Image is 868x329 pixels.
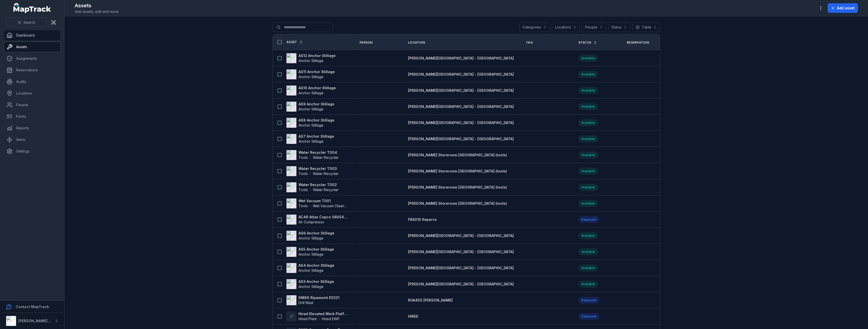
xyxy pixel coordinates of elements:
div: Available [578,264,598,272]
span: Add asset [837,6,855,11]
a: AS7 Anchor StillageAnchor Stillage [286,134,334,144]
a: Locations [4,88,60,98]
span: Anchor Stillage [299,123,323,127]
a: Audits [4,77,60,87]
span: Anchor Stillage [299,107,323,111]
button: Search [6,18,47,27]
span: Location [408,41,425,45]
a: [PERSON_NAME][GEOGRAPHIC_DATA] - [GEOGRAPHIC_DATA] [408,120,514,125]
div: Available [578,135,598,142]
span: Water Recycler [313,171,339,176]
span: [PERSON_NAME][GEOGRAPHIC_DATA] - [GEOGRAPHIC_DATA] [408,266,514,270]
strong: AS4 Anchor Stillage [299,263,334,268]
a: [PERSON_NAME][GEOGRAPHIC_DATA] - [GEOGRAPHIC_DATA] [408,88,514,93]
a: FRA01S Keperra [408,217,437,222]
a: Dashboard [4,30,60,40]
span: Tools [299,171,308,176]
span: FRA01S Keperra [408,217,437,222]
a: Assets [4,42,60,52]
strong: AS9 Anchor Stillage [299,102,334,107]
span: Hired Plant [299,316,317,321]
strong: AC46 Atlas Copco XAVS450 [299,215,347,220]
a: AS11 Anchor StillageAnchor Stillage [286,69,335,79]
span: Asset [286,40,297,44]
span: Anchor Stillage [299,139,323,143]
div: Available [578,184,598,191]
a: [PERSON_NAME] Storeroom [GEOGRAPHIC_DATA] (tools) [408,153,507,158]
span: Hired EWP [322,316,340,321]
div: Available [578,200,598,207]
a: Water Recycler T004ToolsWater Recycler [286,150,339,160]
a: Status [578,41,597,45]
span: Drill Mast [299,301,313,305]
strong: Hired Elevated Work Platform [299,311,347,316]
span: [PERSON_NAME] Storeroom [GEOGRAPHIC_DATA] (tools) [408,201,507,205]
a: [PERSON_NAME][GEOGRAPHIC_DATA] - [GEOGRAPHIC_DATA] [408,233,514,238]
span: Anchor Stillage [299,236,323,240]
div: Deployed [578,297,599,304]
strong: Contact MapTrack [16,305,49,309]
div: Deployed [578,216,599,223]
span: Tools [299,155,308,160]
span: Add assets, edit and more. [75,9,119,14]
h2: Assets [75,2,119,9]
span: Anchor Stillage [299,284,323,289]
span: Status [578,41,591,45]
strong: AS8 Anchor Stillage [299,118,334,123]
span: Anchor Stillage [299,75,323,79]
a: [PERSON_NAME][GEOGRAPHIC_DATA] - [GEOGRAPHIC_DATA] [408,56,514,61]
span: Anchor Stillage [299,252,323,256]
div: Available [578,55,598,62]
a: Reports [4,123,60,133]
strong: AS7 Anchor Stillage [299,134,334,139]
a: AC46 Atlas Copco XAVS450Air Compressor [286,215,347,225]
a: Hired Elevated Work PlatformHired PlantHired EWP [286,311,347,321]
a: [PERSON_NAME][GEOGRAPHIC_DATA] - [GEOGRAPHIC_DATA] [408,265,514,271]
span: Anchor Stillage [299,58,323,63]
span: Anchor Stillage [299,91,323,95]
span: [PERSON_NAME][GEOGRAPHIC_DATA] - [GEOGRAPHIC_DATA] [408,233,514,238]
strong: DM66 Ripamonti EX321 [299,295,339,300]
span: [PERSON_NAME][GEOGRAPHIC_DATA] - [GEOGRAPHIC_DATA] [408,137,514,141]
span: HIRED [408,314,418,318]
a: AS10 Anchor StillageAnchor Stillage [286,85,336,96]
a: AS8 Anchor StillageAnchor Stillage [286,118,334,128]
span: [PERSON_NAME][GEOGRAPHIC_DATA] - [GEOGRAPHIC_DATA] [408,282,514,286]
span: Search [23,20,35,25]
span: Reservation [627,41,649,45]
a: Water Recycler T003ToolsWater Recycler [286,166,339,176]
a: Asset [286,40,303,44]
a: [PERSON_NAME] Storeroom [GEOGRAPHIC_DATA] (tools) [408,169,507,174]
a: [PERSON_NAME] Storeroom [GEOGRAPHIC_DATA] (tools) [408,185,507,190]
span: Air Compressor [299,220,324,224]
a: [PERSON_NAME][GEOGRAPHIC_DATA] - [GEOGRAPHIC_DATA] [408,72,514,77]
a: [PERSON_NAME][GEOGRAPHIC_DATA] - [GEOGRAPHIC_DATA] [408,249,514,254]
strong: Water Recycler T002 [299,182,339,187]
span: Tools [299,187,308,192]
a: [PERSON_NAME] Storeroom [GEOGRAPHIC_DATA] (tools) [408,201,507,206]
a: Reservations [4,65,60,75]
a: Assignments [4,53,60,64]
a: Forms [4,111,60,122]
button: People [582,22,606,32]
strong: AS10 Anchor Stillage [299,85,336,91]
div: Available [578,248,598,255]
strong: Wet Vacuum T001 [299,198,347,203]
span: Water Recycler [313,155,339,160]
strong: Water Recycler T004 [299,150,339,155]
a: [PERSON_NAME][GEOGRAPHIC_DATA] - [GEOGRAPHIC_DATA] [408,104,514,109]
div: Deployed [578,313,599,320]
span: Tag [526,41,533,45]
a: AS5 Anchor StillageAnchor Stillage [286,247,334,257]
div: Available [578,281,598,288]
a: HIRED [408,314,418,319]
a: AS4 Anchor StillageAnchor Stillage [286,263,334,273]
strong: AS11 Anchor Stillage [299,69,335,74]
span: Water Recycler [313,187,339,192]
a: ROA45S [PERSON_NAME] [408,298,453,303]
strong: AS6 Anchor Stillage [299,231,334,236]
button: Add asset [828,3,858,13]
span: Person [360,41,373,45]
